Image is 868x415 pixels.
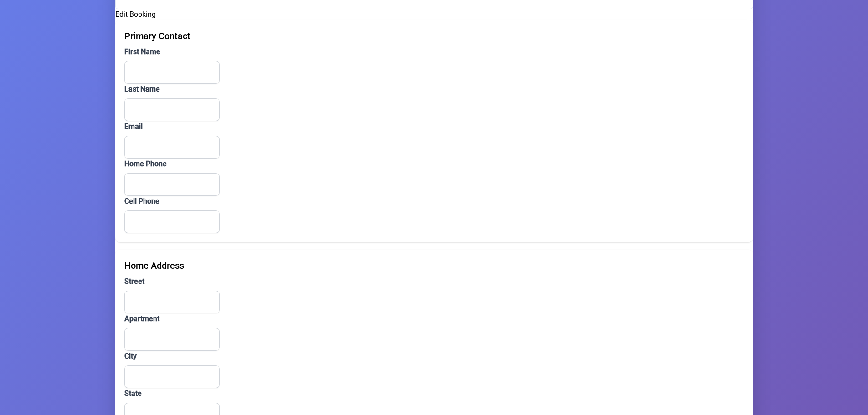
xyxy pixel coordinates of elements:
label: City [124,351,744,362]
label: Email [124,121,744,132]
div: Primary Contact [124,29,744,43]
label: Last Name [124,84,744,95]
label: State [124,388,744,399]
label: Street [124,276,744,287]
label: Apartment [124,313,744,324]
h2: Edit Booking [115,9,753,20]
label: First Name [124,46,744,57]
label: Cell Phone [124,196,744,207]
div: Home Address [124,259,744,272]
label: Home Phone [124,159,744,169]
